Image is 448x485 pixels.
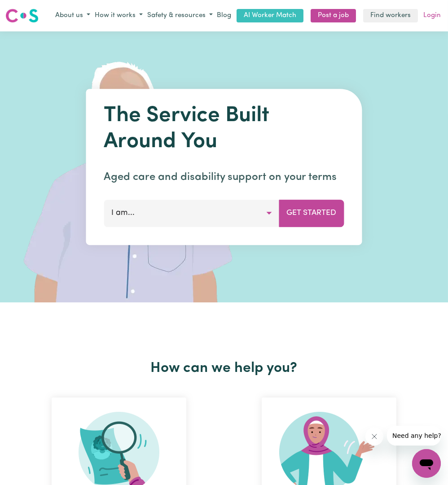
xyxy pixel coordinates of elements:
button: About us [53,9,92,23]
iframe: Close message [365,428,383,446]
h2: How can we help you? [14,360,434,377]
iframe: Button to launch messaging window [412,449,441,478]
span: Need any help? [5,6,54,13]
a: Blog [215,9,233,23]
button: Get Started [279,200,344,227]
a: Login [422,9,443,23]
button: I am... [104,200,280,227]
img: Careseekers logo [5,8,39,24]
button: How it works [92,9,145,23]
a: Find workers [363,9,418,23]
button: Safety & resources [145,9,215,23]
iframe: Message from company [387,426,441,446]
a: Careseekers logo [5,5,39,26]
a: Post a job [311,9,356,23]
p: Aged care and disability support on your terms [104,169,344,185]
a: AI Worker Match [237,9,303,23]
h1: The Service Built Around You [104,103,344,155]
